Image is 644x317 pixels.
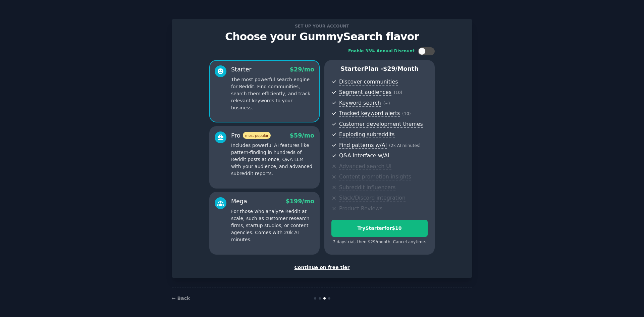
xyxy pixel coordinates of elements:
button: TryStarterfor$10 [331,220,428,237]
p: For those who analyze Reddit at scale, such as customer research firms, startup studios, or conte... [231,208,314,243]
span: $ 199 /mo [286,198,314,205]
span: Subreddit influencers [339,184,395,191]
span: ( 10 ) [402,111,411,116]
span: $ 29 /mo [290,66,314,73]
span: Customer development themes [339,121,423,128]
p: The most powerful search engine for Reddit. Find communities, search them efficiently, and track ... [231,76,314,111]
div: Mega [231,197,247,206]
div: Starter [231,65,252,74]
span: most popular [243,132,271,139]
span: Find patterns w/AI [339,142,387,149]
div: Enable 33% Annual Discount [348,48,415,54]
span: Set up your account [294,22,351,30]
a: ← Back [172,296,190,301]
span: $ 59 /mo [290,132,314,139]
span: ( ∞ ) [383,101,390,106]
span: Slack/Discord integration [339,195,406,202]
span: ( 2k AI minutes ) [389,143,421,148]
div: Continue on free tier [179,264,465,271]
span: Advanced search UI [339,163,391,170]
span: Keyword search [339,100,381,107]
span: Segment audiences [339,89,391,96]
span: Exploding subreddits [339,131,394,138]
div: Try Starter for $10 [332,225,427,232]
p: Starter Plan - [331,65,428,73]
span: Product Reviews [339,205,382,212]
p: Choose your GummySearch flavor [179,31,465,43]
div: Pro [231,131,271,140]
span: Content promotion insights [339,173,411,180]
p: Includes powerful AI features like pattern-finding in hundreds of Reddit posts at once, Q&A LLM w... [231,142,314,177]
span: ( 10 ) [394,90,402,95]
span: $ 29 /month [383,65,419,72]
span: Tracked keyword alerts [339,110,400,117]
span: Discover communities [339,78,398,86]
div: 7 days trial, then $ 29 /month . Cancel anytime. [331,239,428,245]
span: Q&A interface w/AI [339,152,389,159]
